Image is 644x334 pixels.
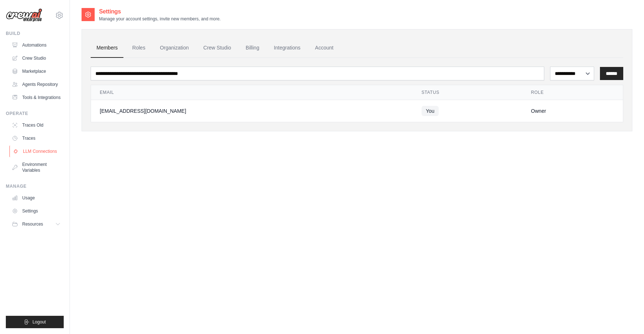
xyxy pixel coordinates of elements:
[6,183,64,189] div: Manage
[9,39,64,51] a: Automations
[9,192,64,204] a: Usage
[9,65,64,77] a: Marketplace
[32,319,46,325] span: Logout
[91,38,123,58] a: Members
[240,38,265,58] a: Billing
[6,316,64,328] button: Logout
[413,85,522,100] th: Status
[268,38,306,58] a: Integrations
[154,38,194,58] a: Organization
[9,218,64,230] button: Resources
[6,8,42,22] img: Logo
[531,107,614,115] div: Owner
[9,119,64,131] a: Traces Old
[6,31,64,36] div: Build
[9,52,64,64] a: Crew Studio
[9,146,64,157] a: LLM Connections
[309,38,339,58] a: Account
[22,221,43,227] span: Resources
[99,16,221,22] p: Manage your account settings, invite new members, and more.
[422,106,439,116] span: You
[9,159,64,176] a: Environment Variables
[522,85,623,100] th: Role
[9,205,64,217] a: Settings
[198,38,237,58] a: Crew Studio
[100,107,404,115] div: [EMAIL_ADDRESS][DOMAIN_NAME]
[91,85,413,100] th: Email
[9,92,64,103] a: Tools & Integrations
[9,79,64,90] a: Agents Repository
[6,111,64,116] div: Operate
[126,38,151,58] a: Roles
[9,132,64,144] a: Traces
[99,7,221,16] h2: Settings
